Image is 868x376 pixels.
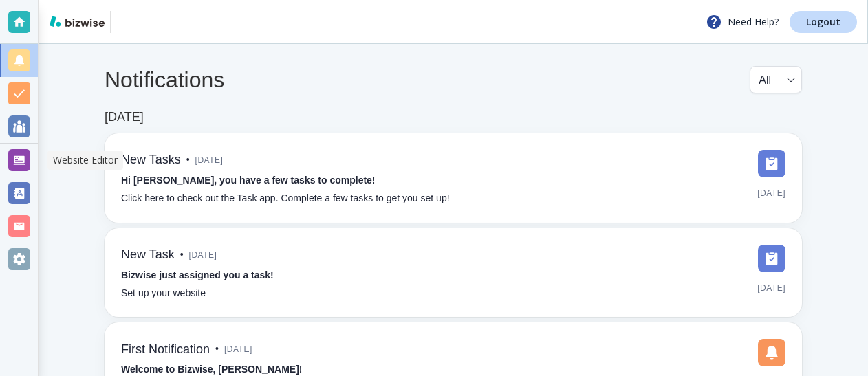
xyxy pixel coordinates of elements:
p: • [180,247,184,263]
p: • [186,153,190,168]
span: [DATE] [757,278,785,298]
img: DashboardSidebarNotification.svg [758,339,785,366]
span: [DATE] [224,339,252,360]
div: All [759,67,793,93]
a: New Tasks•[DATE]Hi [PERSON_NAME], you have a few tasks to complete!Click here to check out the Ta... [105,133,802,223]
p: Website Editor [53,153,118,167]
span: [DATE] [757,183,785,203]
a: New Task•[DATE]Bizwise just assigned you a task!Set up your website[DATE] [105,228,802,318]
p: Need Help? [706,14,779,30]
h6: New Task [121,247,175,263]
strong: Bizwise just assigned you a task! [121,269,274,280]
a: Logout [790,11,857,33]
p: Set up your website [121,286,206,301]
span: [DATE] [195,150,224,170]
p: Logout [806,17,840,27]
h6: New Tasks [121,153,181,168]
p: • [215,342,219,357]
img: bizwise [50,16,105,27]
h4: Notifications [105,67,224,93]
strong: Welcome to Bizwise, [PERSON_NAME]! [121,364,302,375]
h6: [DATE] [105,110,144,125]
p: Click here to check out the Task app. Complete a few tasks to get you set up! [121,191,450,206]
img: DashboardSidebarTasks.svg [758,150,785,177]
img: Dunnington Consulting [116,11,173,33]
h6: First Notification [121,342,210,357]
span: [DATE] [189,245,217,265]
strong: Hi [PERSON_NAME], you have a few tasks to complete! [121,175,376,186]
img: DashboardSidebarTasks.svg [758,245,785,272]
